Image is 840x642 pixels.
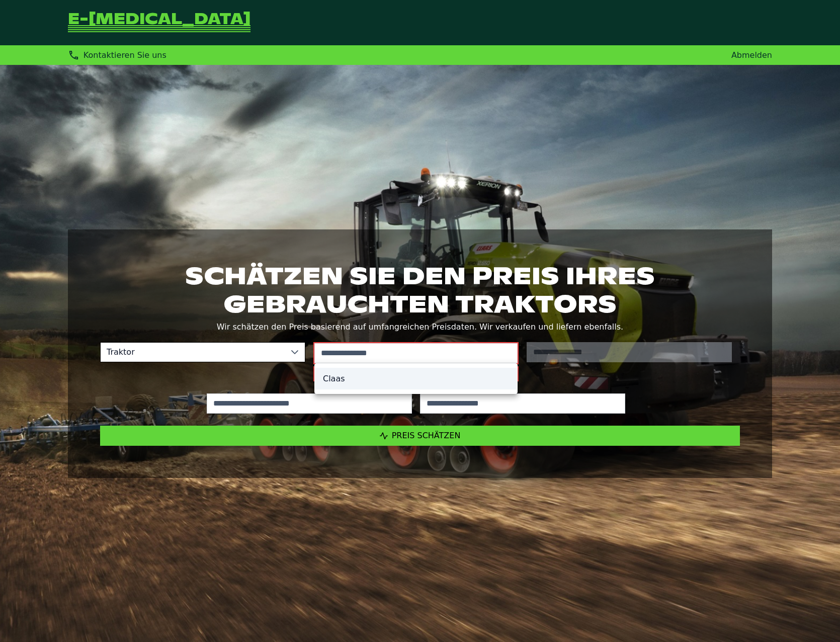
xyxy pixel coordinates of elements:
div: Kontaktieren Sie uns [68,49,166,61]
ul: Option List [315,364,517,393]
span: Preis schätzen [392,431,461,440]
small: Bitte wählen Sie eine Marke aus den Vorschlägen [313,366,519,381]
a: Zurück zur Startseite [68,12,250,33]
li: Claas [315,368,517,389]
h1: Schätzen Sie den Preis Ihres gebrauchten Traktors [100,262,740,318]
p: Wir schätzen den Preis basierend auf umfangreichen Preisdaten. Wir verkaufen und liefern ebenfalls. [100,320,740,334]
span: Traktor [101,343,285,362]
a: Abmelden [731,50,772,60]
button: Preis schätzen [100,426,740,446]
span: Kontaktieren Sie uns [83,50,166,60]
